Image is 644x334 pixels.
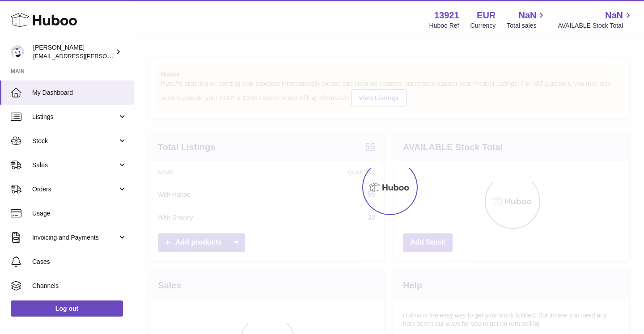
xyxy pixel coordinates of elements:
span: Invoicing and Payments [32,233,118,242]
span: Sales [32,161,118,169]
span: [EMAIL_ADDRESS][PERSON_NAME][DOMAIN_NAME] [33,52,179,59]
span: Channels [32,282,127,290]
a: NaN AVAILABLE Stock Total [558,9,633,30]
div: Huboo Ref [429,21,459,30]
span: Stock [32,137,118,145]
strong: EUR [477,9,496,21]
span: NaN [605,9,623,21]
img: europe@orea.uk [11,45,24,59]
span: Orders [32,185,118,194]
a: NaN Total sales [507,9,547,30]
a: Log out [11,300,123,317]
span: My Dashboard [32,89,127,97]
strong: 13921 [434,9,459,21]
span: NaN [518,9,536,21]
span: Listings [32,113,118,121]
span: Usage [32,209,127,218]
span: Total sales [507,21,547,30]
div: Currency [470,21,496,30]
span: Cases [32,258,127,266]
div: [PERSON_NAME] [33,43,114,60]
span: AVAILABLE Stock Total [558,21,633,30]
